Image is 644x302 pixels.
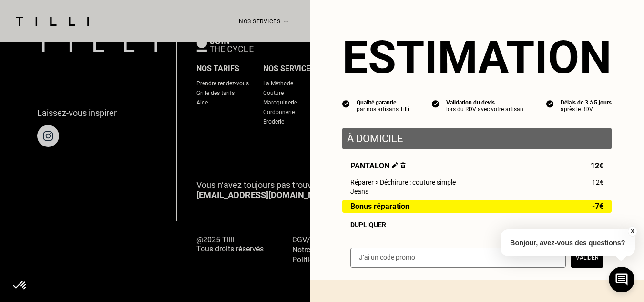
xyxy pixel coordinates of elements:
[350,221,603,229] div: Dupliquer
[627,226,637,237] button: X
[357,99,409,106] div: Qualité garantie
[446,99,523,106] div: Validation du devis
[347,133,607,145] p: À domicile
[501,229,635,256] p: Bonjour, avez-vous des questions?
[432,99,440,108] img: icon list info
[357,106,409,113] div: par nos artisans Tilli
[342,31,612,84] section: Estimation
[350,178,456,186] span: Réparer > Déchirure : couture simple
[592,178,603,186] span: 12€
[446,106,523,113] div: lors du RDV avec votre artisan
[342,99,350,108] img: icon list info
[546,99,554,108] img: icon list info
[400,162,406,168] img: Supprimer
[392,162,398,168] img: Éditer
[561,99,612,106] div: Délais de 3 à 5 jours
[350,161,406,170] span: Pantalon
[591,161,603,170] span: 12€
[350,187,368,195] span: Jeans
[350,202,409,210] span: Bonus réparation
[561,106,612,113] div: après le RDV
[592,202,603,210] span: -7€
[350,248,566,268] input: J‘ai un code promo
